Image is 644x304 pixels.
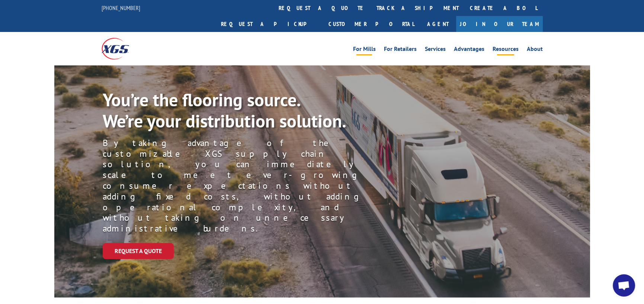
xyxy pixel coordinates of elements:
[102,4,140,12] a: [PHONE_NUMBER]
[493,46,519,54] a: Resources
[613,274,635,297] a: Open chat
[454,46,484,54] a: Advantages
[103,243,174,259] a: Request a Quote
[527,46,543,54] a: About
[353,46,376,54] a: For Mills
[323,16,420,32] a: Customer Portal
[103,89,362,132] p: You’re the flooring source. We’re your distribution solution.
[215,16,323,32] a: Request a pickup
[425,46,446,54] a: Services
[420,16,456,32] a: Agent
[384,46,417,54] a: For Retailers
[456,16,543,32] a: Join Our Team
[103,138,388,234] p: By taking advantage of the customizable XGS supply chain solution, you can immediately scale to m...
